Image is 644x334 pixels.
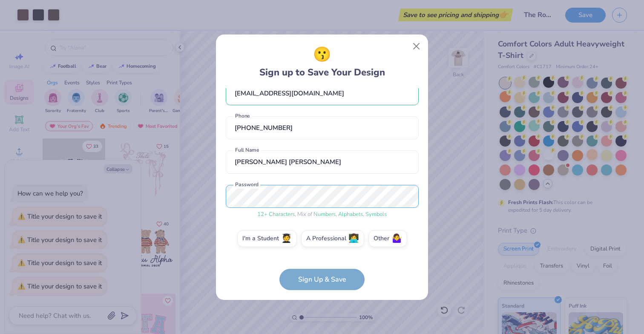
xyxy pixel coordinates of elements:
div: , Mix of , , [226,210,419,219]
span: 🤷‍♀️ [391,233,402,243]
span: 😗 [313,44,331,66]
span: 12 + Characters [257,210,295,218]
span: 👩‍💻 [348,233,359,243]
span: Numbers [313,210,336,218]
span: Alphabets [338,210,363,218]
label: Other [368,230,407,247]
button: Close [408,38,425,54]
div: Sign up to Save Your Design [259,44,385,80]
label: A Professional [301,230,364,247]
span: 🧑‍🎓 [281,233,292,243]
label: I'm a Student [237,230,297,247]
span: Symbols [365,210,387,218]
